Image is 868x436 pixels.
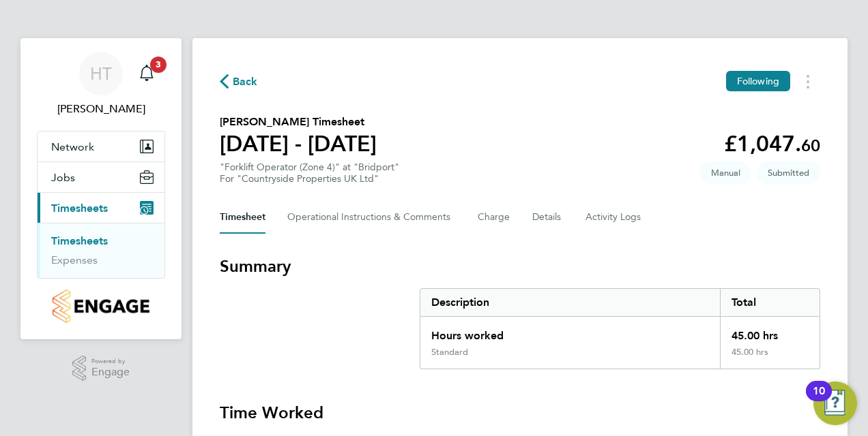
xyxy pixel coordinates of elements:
[38,193,164,223] button: Timesheets
[532,201,564,234] button: Details
[813,391,825,409] div: 10
[220,161,399,185] div: "Forklift Operator (Zone 4)" at "Bridport"
[133,52,160,95] a: 3
[720,347,820,369] div: 45.00 hrs
[431,347,468,358] div: Standard
[220,201,265,234] button: Timesheet
[51,140,94,153] span: Network
[220,130,377,157] h1: [DATE] - [DATE]
[51,171,75,184] span: Jobs
[72,356,130,381] a: Powered byEngage
[37,290,165,323] a: Go to home page
[37,52,165,117] a: HT[PERSON_NAME]
[585,201,643,234] button: Activity Logs
[720,317,820,347] div: 45.00 hrs
[220,402,820,424] h3: Time Worked
[37,101,165,117] span: Henry Tucker
[51,234,108,247] a: Timesheets
[420,289,720,316] div: Description
[150,57,167,73] span: 3
[220,255,820,277] h3: Summary
[38,162,164,192] button: Jobs
[20,38,182,339] nav: Main navigation
[478,201,510,234] button: Charge
[813,381,857,425] button: Open Resource Center, 10 new notifications
[757,161,820,184] span: This timesheet is Submitted.
[53,290,149,323] img: countryside-properties-logo-retina.png
[220,73,258,90] button: Back
[51,202,108,215] span: Timesheets
[700,161,751,184] span: This timesheet was manually created.
[737,75,779,87] span: Following
[38,131,164,161] button: Network
[796,71,820,92] button: Timesheets Menu
[220,173,399,185] div: For "Countryside Properties UK Ltd"
[420,317,720,347] div: Hours worked
[90,65,112,82] span: HT
[220,114,377,130] h2: [PERSON_NAME] Timesheet
[287,201,456,234] button: Operational Instructions & Comments
[51,253,98,266] a: Expenses
[91,367,130,378] span: Engage
[233,74,258,90] span: Back
[720,289,820,316] div: Total
[724,131,820,157] app-decimal: £1,047.
[420,288,820,369] div: Summary
[726,71,790,91] button: Following
[801,136,820,155] span: 60
[91,356,130,367] span: Powered by
[38,223,164,278] div: Timesheets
